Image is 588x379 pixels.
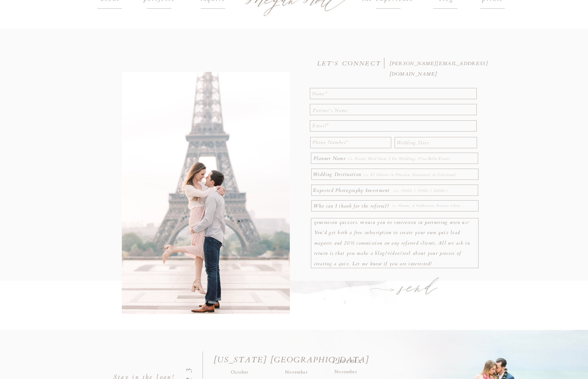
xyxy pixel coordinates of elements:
[391,276,448,301] a: send
[313,153,348,164] p: Planner Name
[321,355,373,373] p: Phoenix
[213,354,265,367] h2: [US_STATE]
[313,185,393,193] p: Expected Photography Investment
[220,367,260,377] p: October
[313,201,392,210] p: Who can I thank for the referral?
[270,354,322,372] h2: [GEOGRAPHIC_DATA]
[281,367,312,379] p: November
[313,169,361,178] p: Wedding Destination
[389,59,491,65] a: [PERSON_NAME][EMAIL_ADDRESS][DOMAIN_NAME]
[317,59,384,66] h3: LET'S CONNECT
